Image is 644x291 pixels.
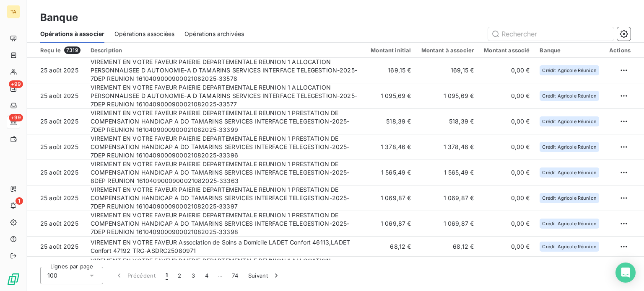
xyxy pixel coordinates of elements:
span: Crédit Agricole Réunion [542,196,596,201]
span: Opérations à associer [40,30,104,38]
td: VIREMENT EN VOTRE FAVEUR PAIERIE DEPARTEMENTALE REUNION 1 ALLOCATION PERSONNALISEE D AUTONOMIE-A ... [86,58,366,83]
span: … [213,269,227,282]
td: 4 014,54 € [366,257,416,282]
td: 1 069,87 € [366,211,416,237]
td: 518,39 € [416,109,479,134]
div: Actions [609,47,631,54]
td: 169,15 € [366,58,416,83]
td: 1 565,49 € [366,160,416,185]
a: +99 [7,82,20,95]
button: 4 [200,267,213,284]
td: 25 août 2025 [27,211,86,237]
button: 2 [173,267,186,284]
img: Logo LeanPay [7,273,20,286]
td: VIREMENT EN VOTRE FAVEUR PAIERIE DEPARTEMENTALE REUNION 1 PRESTATION DE COMPENSATION HANDICAP A D... [86,160,366,185]
td: 1 069,87 € [416,211,479,237]
button: Suivant [243,267,286,284]
td: 1 095,69 € [416,83,479,109]
td: VIREMENT EN VOTRE FAVEUR PAIERIE DEPARTEMENTALE REUNION 1 PRESTATION DE COMPENSATION HANDICAP A D... [86,185,366,211]
span: Opérations associées [114,30,174,38]
button: 1 [161,267,173,284]
a: +99 [7,116,20,129]
span: Crédit Agricole Réunion [542,244,596,249]
td: VIREMENT EN VOTRE FAVEUR PAIERIE DEPARTEMENTALE REUNION 1 PRESTATION DE COMPENSATION HANDICAP A D... [86,109,366,134]
div: Montant associé [484,47,530,54]
span: Crédit Agricole Réunion [542,93,596,98]
span: +99 [9,80,23,88]
td: 0,00 € [479,237,535,257]
span: 1 [166,271,168,280]
td: VIREMENT EN VOTRE FAVEUR PAIERIE DEPARTEMENTALE REUNION 1 PRESTATION DE COMPENSATION HANDICAP A D... [86,134,366,160]
td: 169,15 € [416,58,479,83]
td: 68,12 € [416,237,479,257]
td: VIREMENT EN VOTRE FAVEUR PAIERIE DEPARTEMENTALE REUNION 1 PRESTATION DE COMPENSATION HANDICAP A D... [86,211,366,237]
span: +99 [9,114,23,121]
span: Opérations archivées [184,30,244,38]
td: 1 069,87 € [366,185,416,211]
td: 25 août 2025 [27,109,86,134]
div: Montant initial [371,47,411,54]
td: 0,00 € [479,185,535,211]
td: 1 069,87 € [416,185,479,211]
td: 4 014,54 € [416,257,479,282]
div: Open Intercom Messenger [615,263,636,283]
td: 25 août 2025 [27,58,86,83]
span: Crédit Agricole Réunion [542,119,596,124]
td: 0,00 € [479,109,535,134]
div: Description [91,47,361,54]
button: Précédent [110,267,161,284]
span: 7319 [64,46,80,54]
td: 0,00 € [479,211,535,237]
td: 1 565,49 € [416,160,479,185]
td: 0,00 € [479,83,535,109]
td: 0,00 € [479,257,535,282]
span: Crédit Agricole Réunion [542,68,596,73]
span: Crédit Agricole Réunion [542,144,596,149]
div: TA [7,5,20,18]
td: 25 août 2025 [27,134,86,160]
h3: Banque [40,10,78,25]
span: 100 [47,271,57,280]
td: VIREMENT EN VOTRE FAVEUR PAIERIE DEPARTEMENTALE REUNION 1 ALLOCATION PERSONNALISEE D AUTONOMIE-A ... [86,83,366,109]
div: Reçu le [40,46,80,54]
td: 0,00 € [479,58,535,83]
div: Banque [540,47,599,54]
td: VIREMENT EN VOTRE FAVEUR Association de Soins a Domicile LADET Confort 46113,LADET Confort 47192 ... [86,237,366,257]
td: 25 août 2025 [27,237,86,257]
span: 1 [16,197,23,205]
td: 25 août 2025 [27,83,86,109]
td: 68,12 € [366,237,416,257]
button: 74 [227,267,243,284]
td: 0,00 € [479,134,535,160]
td: 518,39 € [366,109,416,134]
td: 1 378,46 € [416,134,479,160]
span: Crédit Agricole Réunion [542,221,596,226]
td: 1 378,46 € [366,134,416,160]
td: 25 août 2025 [27,185,86,211]
span: Crédit Agricole Réunion [542,170,596,175]
td: 25 août 2025 [27,257,86,282]
td: 1 095,69 € [366,83,416,109]
button: 3 [187,267,200,284]
td: 25 août 2025 [27,160,86,185]
td: VIREMENT EN VOTRE FAVEUR PAIERIE DEPARTEMENTALE REUNION 1 ALLOCATION PERSONNALISEE D AUTONOMIE-A ... [86,257,366,282]
td: 0,00 € [479,160,535,185]
input: Rechercher [488,27,614,41]
div: Montant à associer [421,47,474,54]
